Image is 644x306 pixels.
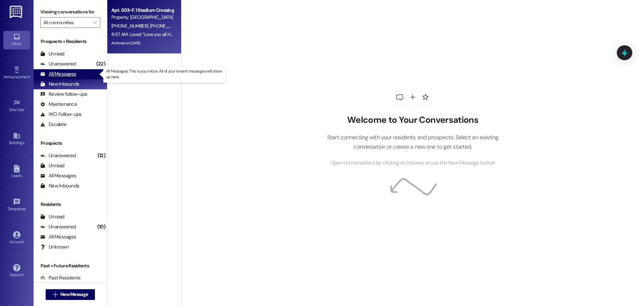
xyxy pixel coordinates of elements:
[317,133,508,152] p: Start connecting with your residents and prospects. Select an existing conversation or create a n...
[34,201,107,208] div: Residents
[3,163,30,181] a: Leads
[96,222,107,232] div: (10)
[53,292,58,297] i: 
[150,23,189,29] span: [PHONE_NUMBER]
[40,152,76,159] div: Unanswered
[40,244,69,251] div: Unknown
[40,213,64,220] div: Unread
[317,115,508,126] h2: Welcome to Your Conversations
[40,162,64,169] div: Unread
[3,262,30,280] a: Support
[40,71,76,78] div: All Messages
[30,74,31,78] span: •
[3,229,30,247] a: Account
[111,23,150,29] span: [PHONE_NUMBER]
[40,274,81,281] div: Past Residents
[3,196,30,214] a: Templates •
[10,6,23,18] img: ResiDesk Logo
[111,39,174,47] div: Archived on [DATE]
[40,50,64,57] div: Unread
[60,291,88,298] span: New Message
[34,262,107,269] div: Past + Future Residents
[40,60,76,68] div: Unanswered
[3,31,30,49] a: Inbox
[24,106,25,111] span: •
[40,111,82,118] div: WO Follow-ups
[3,97,30,115] a: Site Visit •
[40,91,87,98] div: Review follow-ups
[111,14,173,21] div: Property: [GEOGRAPHIC_DATA]
[40,182,79,189] div: New Inbounds
[43,17,90,28] input: All communities
[40,233,76,241] div: All Messages
[40,101,77,108] div: Maintenance
[3,130,30,148] a: Buildings
[40,172,76,179] div: All Messages
[40,223,76,230] div: Unanswered
[106,69,223,80] p: All Messages: This is your inbox. All of your tenant messages will show up here.
[111,31,339,37] div: 8:57 AM: Loved “Love you all Have faith Do good Work hard Make one person happy You're the best! ...
[96,150,107,161] div: (12)
[95,59,107,69] div: (22)
[40,7,100,17] label: Viewing conversations for
[34,140,107,147] div: Prospects
[93,20,97,25] i: 
[46,289,95,300] button: New Message
[111,7,173,14] div: Apt. 503~F, 1 Stadium Crossing Guarantors
[40,121,66,128] div: Escalate
[40,81,79,88] div: New Inbounds
[330,159,495,167] span: Open conversations by clicking on inboxes or use the New Message button
[34,38,107,45] div: Prospects + Residents
[26,206,27,210] span: •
